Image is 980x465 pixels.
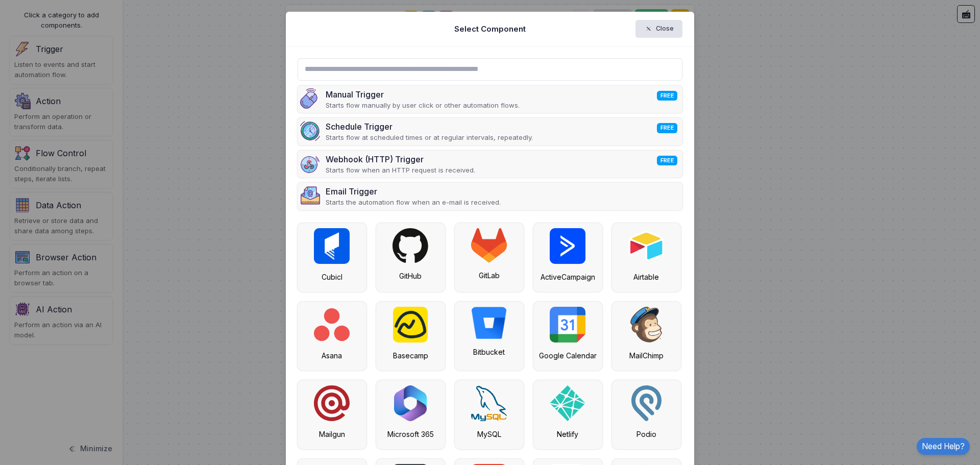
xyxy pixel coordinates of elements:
button: Close [635,20,683,38]
h5: Select Component [454,23,526,35]
img: mailchimp.svg [630,307,662,342]
div: Microsoft 365 [381,429,440,439]
img: webhook-v2.png [300,153,321,174]
div: Cubicl [303,272,361,282]
div: Google Calendar [538,350,597,361]
img: asana.png [314,307,350,342]
div: Netlify [538,429,597,439]
img: microsoft-365.png [394,385,427,421]
p: Starts the automation flow when an e-mail is received. [326,198,501,208]
img: airtable.png [628,228,664,264]
div: Basecamp [381,350,440,361]
img: podio.svg [631,385,661,421]
div: ActiveCampaign [538,272,597,282]
img: email.png [300,185,321,206]
span: FREE [657,91,677,101]
div: Bitbucket [460,347,519,357]
div: GitLab [460,270,519,281]
p: Starts flow at scheduled times or at regular intervals, repeatedly. [326,133,533,143]
img: mysql.svg [471,385,507,421]
div: Airtable [617,272,676,282]
img: github.svg [393,228,428,263]
div: MySQL [460,429,519,439]
div: Email Trigger [326,185,501,198]
img: active-campaign.png [550,228,585,264]
p: Starts flow manually by user click or other automation flows. [326,101,520,111]
div: Podio [617,429,676,439]
span: FREE [657,156,677,165]
img: manual.png [300,88,321,109]
img: mailgun.svg [314,385,350,421]
div: GitHub [381,271,440,281]
div: Mailgun [303,429,361,439]
div: Asana [303,350,361,361]
a: Need Help? [917,438,970,455]
img: basecamp.png [393,307,428,342]
img: bitbucket.png [471,307,507,339]
div: Webhook (HTTP) Trigger [326,153,475,165]
p: Starts flow when an HTTP request is received. [326,165,475,176]
img: netlify.svg [550,385,585,421]
div: Schedule Trigger [326,120,533,133]
img: schedule.png [300,120,321,141]
img: google-calendar.svg [550,307,585,342]
div: MailChimp [617,350,676,361]
img: cubicl.jpg [314,228,350,264]
img: gitlab.svg [471,228,507,262]
span: FREE [657,123,677,133]
div: Manual Trigger [326,88,520,101]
